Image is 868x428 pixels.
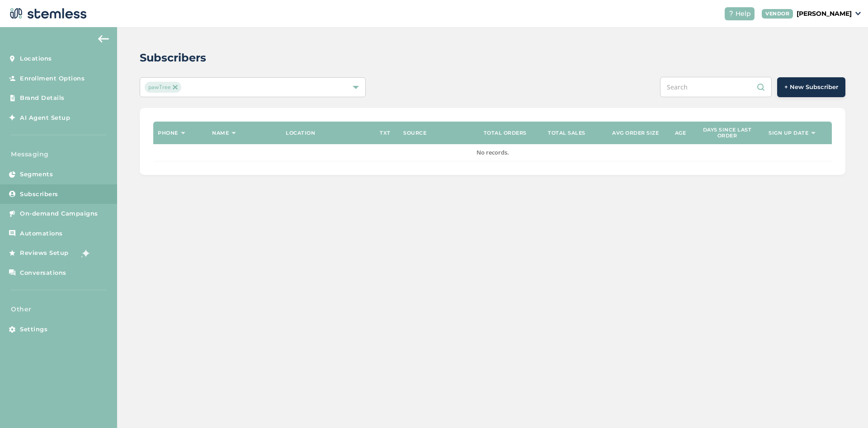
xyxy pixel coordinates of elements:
span: + New Subscriber [784,83,838,92]
span: Enrollment Options [20,74,85,83]
label: Total sales [548,130,585,136]
span: Automations [20,229,63,238]
span: Brand Details [20,94,65,103]
span: No records. [476,148,509,156]
img: icon-sort-1e1d7615.svg [181,132,185,134]
span: Subscribers [20,190,58,199]
span: Help [736,9,751,19]
label: Name [212,130,229,136]
label: TXT [380,130,391,136]
img: icon_down-arrow-small-66adaf34.svg [855,12,861,15]
span: On-demand Campaigns [20,209,98,218]
img: logo-dark-0685b13c.svg [7,5,87,23]
img: icon-sort-1e1d7615.svg [811,132,816,134]
label: Sign up date [769,130,808,136]
img: icon-sort-1e1d7615.svg [231,132,236,134]
label: Source [403,130,426,136]
label: Age [675,130,686,136]
iframe: Chat Widget [823,385,868,428]
span: Conversations [20,268,66,277]
label: Days since last order [695,127,759,139]
label: Location [286,130,315,136]
p: [PERSON_NAME] [797,9,852,19]
img: icon-help-white-03924b79.svg [728,11,734,16]
label: Phone [158,130,178,136]
span: Segments [20,170,53,179]
label: Avg order size [612,130,659,136]
div: VENDOR [762,9,793,19]
img: icon-close-accent-8a337256.svg [173,85,177,89]
input: Search [660,77,772,97]
img: icon-arrow-back-accent-c549486e.svg [98,35,109,42]
span: Settings [20,325,47,334]
button: + New Subscriber [777,77,845,97]
img: glitter-stars-b7820f95.gif [75,244,94,262]
label: Total orders [484,130,527,136]
h2: Subscribers [140,50,206,66]
span: pawTree [145,82,181,93]
span: AI Agent Setup [20,113,70,122]
span: Reviews Setup [20,249,69,258]
span: Locations [20,54,52,63]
